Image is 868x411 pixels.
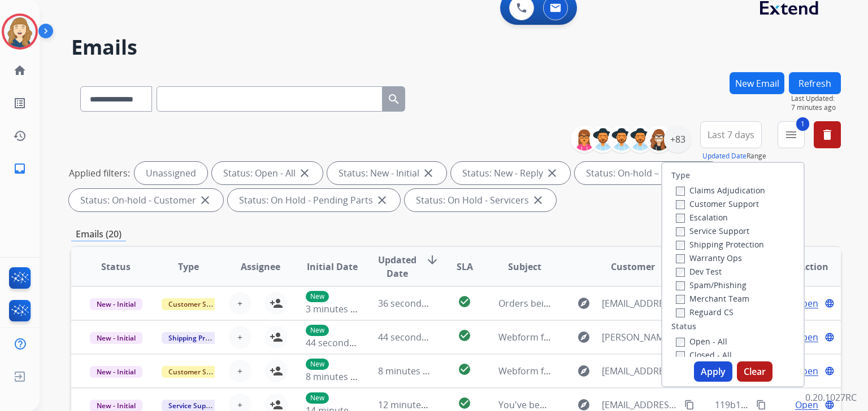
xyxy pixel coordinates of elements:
button: Apply [694,361,732,382]
input: Shipping Protection [676,241,685,250]
span: New - Initial [90,332,142,344]
label: Closed - All [676,350,732,360]
mat-icon: check_circle [458,295,471,308]
span: New - Initial [90,298,142,310]
label: Spam/Phishing [676,280,747,290]
mat-icon: content_copy [684,400,695,410]
span: SLA [457,260,473,273]
mat-icon: delete [821,128,834,142]
div: Status: On-hold - Customer [69,189,223,211]
p: New [306,291,329,302]
label: Claims Adjudication [676,185,765,196]
label: Open - All [676,336,727,347]
input: Spam/Phishing [676,281,685,290]
mat-icon: check_circle [458,396,471,410]
th: Action [769,247,841,286]
mat-icon: close [298,166,311,180]
span: 12 minutes ago [378,399,444,411]
mat-icon: person_add [270,297,283,310]
p: New [306,392,329,404]
mat-icon: search [387,92,401,106]
mat-icon: explore [577,330,591,344]
mat-icon: menu [784,128,798,142]
p: 0.20.1027RC [805,391,857,404]
span: New - Initial [90,366,142,378]
mat-icon: list_alt [13,96,27,110]
span: Open [795,297,818,310]
label: Warranty Ops [676,253,742,263]
span: 8 minutes ago [378,365,439,377]
label: Service Support [676,226,749,236]
div: Status: On Hold - Pending Parts [228,189,400,211]
button: + [229,292,251,315]
span: Range [702,151,766,161]
span: 36 seconds ago [378,297,444,310]
div: Status: On-hold – Internal [575,162,722,184]
button: + [229,360,251,382]
span: 7 minutes ago [791,103,841,112]
div: Status: On Hold - Servicers [405,189,556,211]
div: Status: Open - All [212,162,323,184]
label: Merchant Team [676,293,749,304]
input: Merchant Team [676,295,685,304]
label: Dev Test [676,266,722,277]
mat-icon: person_add [270,330,283,344]
mat-icon: close [198,193,212,207]
label: Customer Support [676,198,759,209]
mat-icon: language [824,332,835,342]
mat-icon: history [13,129,27,143]
span: Open [795,364,818,378]
label: Status [671,321,696,332]
mat-icon: close [531,193,545,207]
span: Assignee [241,260,280,273]
div: Unassigned [134,162,207,184]
mat-icon: inbox [13,162,27,175]
span: 44 seconds ago [306,337,372,349]
p: New [306,325,329,336]
button: New Email [730,72,784,94]
span: Last 7 days [708,132,754,137]
span: 3 minutes ago [306,303,366,315]
button: Last 7 days [700,121,762,148]
span: [EMAIL_ADDRESS][DOMAIN_NAME] [602,364,678,378]
mat-icon: close [375,193,389,207]
span: Open [795,330,818,344]
mat-icon: language [824,400,835,410]
div: Status: New - Reply [451,162,570,184]
div: Status: New - Initial [327,162,446,184]
mat-icon: close [422,166,435,180]
mat-icon: explore [577,297,591,310]
input: Reguard CS [676,308,685,317]
span: Initial Date [307,260,358,273]
button: Clear [737,361,772,382]
label: Type [671,170,690,181]
mat-icon: home [13,64,27,77]
mat-icon: check_circle [458,363,471,376]
span: Orders being cancelled [498,297,597,310]
span: Last Updated: [791,94,841,103]
mat-icon: close [545,166,559,180]
span: Customer Support [162,298,235,310]
span: 1 [796,117,809,131]
span: + [237,297,242,310]
span: Webform from [PERSON_NAME][EMAIL_ADDRESS][DOMAIN_NAME] on [DATE] [498,331,824,343]
span: + [237,364,242,378]
span: Subject [508,260,541,273]
label: Shipping Protection [676,239,764,250]
mat-icon: language [824,298,835,308]
button: + [229,326,251,348]
input: Dev Test [676,268,685,277]
button: Updated Date [702,152,747,161]
mat-icon: arrow_downward [426,253,439,267]
mat-icon: content_copy [756,400,766,410]
span: Updated Date [378,253,416,280]
span: Webform from [EMAIL_ADDRESS][DOMAIN_NAME] on [DATE] [498,365,754,377]
span: Status [101,260,131,273]
span: Type [178,260,199,273]
span: [EMAIL_ADDRESS][DOMAIN_NAME] [602,297,678,310]
p: Applied filters: [69,166,130,180]
input: Escalation [676,214,685,223]
label: Escalation [676,212,728,223]
input: Service Support [676,227,685,236]
img: avatar [4,16,36,47]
